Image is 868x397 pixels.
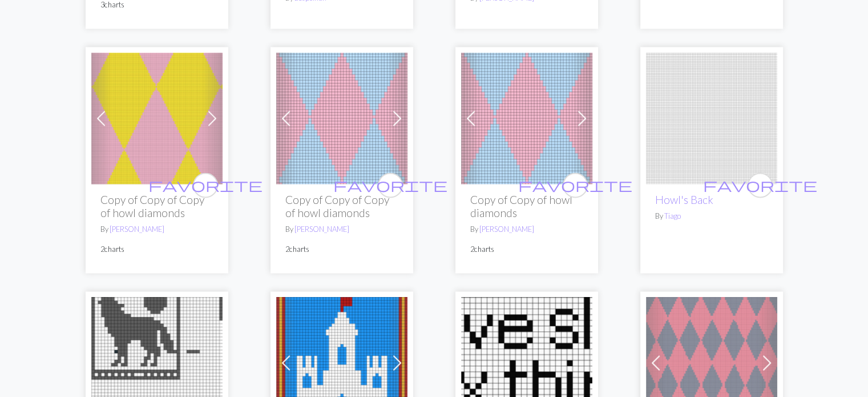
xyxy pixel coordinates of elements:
h2: Copy of Copy of Copy of howl diamonds [100,193,213,219]
button: favourite [193,173,218,198]
span: favorite [518,176,632,194]
p: By [285,224,398,235]
p: 2 charts [100,244,213,255]
p: 2 charts [470,244,583,255]
i: favourite [518,174,632,197]
a: howl diamonds [276,111,407,122]
h2: Copy of Copy of Copy of howl diamonds [285,193,398,219]
p: By [100,224,213,235]
a: [PERSON_NAME] [110,224,164,234]
span: favorite [333,176,447,194]
a: Copy of Howling wolf [91,356,223,367]
a: howl diamonds [461,111,592,122]
button: favourite [748,173,773,198]
a: move slow fix things.png [461,356,592,367]
a: Howls coat.jpg [646,356,777,367]
a: Howl's Back [655,193,713,206]
a: Willow - pig [276,356,407,367]
h2: Copy of Copy of howl diamonds [470,193,583,219]
span: favorite [148,176,263,194]
button: favourite [378,173,403,198]
a: [PERSON_NAME] [479,224,534,234]
img: howl diamonds [276,53,407,184]
i: favourite [703,174,817,197]
span: favorite [703,176,817,194]
i: favourite [148,174,263,197]
i: favourite [333,174,447,197]
img: howl diamonds [461,53,592,184]
a: howl diamonds [91,111,223,122]
p: By [655,211,768,222]
p: By [470,224,583,235]
p: 2 charts [285,244,398,255]
button: favourite [563,173,588,198]
a: [PERSON_NAME] [294,224,349,234]
img: howl diamonds [91,53,223,184]
a: Howl's Back [646,111,777,122]
img: Howl's Back [646,53,777,184]
a: Tiago [664,211,681,220]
